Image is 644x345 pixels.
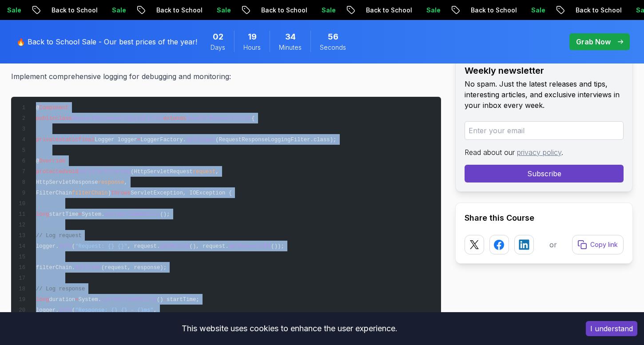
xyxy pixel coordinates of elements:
span: doFilter [75,265,101,271]
span: RequestResponseLoggingFilter [72,115,163,122]
span: (request, response); [101,265,167,271]
a: privacy policy [517,148,561,157]
span: Seconds [320,43,346,52]
span: Logger logger [95,137,137,143]
span: extends [163,115,186,122]
p: Grab Now [576,36,611,47]
span: ( [72,243,75,250]
p: Sale [419,6,448,15]
span: getRequestURI [229,243,271,250]
span: // Log response [36,286,85,292]
span: 34 Minutes [285,31,296,43]
span: - [163,297,167,303]
span: Component [39,105,68,111]
span: OncePerRequestFilter [186,115,251,122]
span: response [98,179,124,186]
span: ServletException, IOException { [131,190,232,196]
span: duration [49,297,75,303]
span: Hours [243,43,261,52]
span: getLogger [186,137,215,143]
p: Back to School [359,6,419,15]
span: () [157,297,163,303]
span: protected [36,169,65,175]
p: Sale [314,6,343,15]
span: , [215,169,219,175]
p: No spam. Just the latest releases and tips, interesting articles, and exclusive interviews in you... [465,79,624,111]
span: "Response: {} {} - {}ms" [75,307,153,313]
button: Subscribe [465,165,624,182]
span: ( [72,307,75,313]
p: or [549,239,557,250]
span: filterChain. [36,265,75,271]
p: Back to School [464,6,524,15]
span: LoggerFactory. [140,137,186,143]
span: { [251,115,254,122]
p: Sale [210,6,238,15]
input: Enter your email [465,121,624,140]
span: Days [211,43,225,52]
span: // Log request [36,233,82,239]
span: throws [111,190,131,196]
span: class [56,115,72,122]
span: @ [36,105,39,111]
span: , [154,307,157,313]
span: FilterChain [36,190,72,196]
span: public [36,115,56,122]
span: = [75,297,78,303]
span: 2 Days [213,31,223,43]
span: startTime; [167,297,199,303]
span: = [137,137,140,143]
span: doFilterInternal [79,169,131,175]
p: Sale [524,6,553,15]
p: Back to School [568,6,629,15]
span: , request. [127,243,160,250]
span: currentTimeMillis [101,297,157,303]
span: filterChain [72,190,108,196]
span: info [59,243,72,250]
span: ()); [271,243,284,250]
span: (); [160,211,170,218]
span: 56 Seconds [328,31,338,43]
span: logger. [36,307,59,313]
p: Back to School [149,6,210,15]
span: Override [39,158,65,164]
span: logger. [36,243,59,250]
span: currentTimeMillis [104,211,160,218]
span: request [193,169,215,175]
span: long [36,297,49,303]
p: Read about our . [465,147,624,158]
button: Copy link [572,235,624,254]
span: long [36,211,49,218]
span: void [65,169,78,175]
p: 🔥 Back to School Sale - Our best prices of the year! [16,36,197,47]
span: , [124,179,127,186]
span: private [36,137,59,143]
span: (HttpServletRequest [131,169,193,175]
span: ) [108,190,111,196]
span: static [59,137,78,143]
span: System. [82,211,104,218]
span: startTime [49,211,78,218]
span: getMethod [160,243,189,250]
span: "Request: {} {}" [75,243,127,250]
span: = [79,211,82,218]
h2: Weekly newsletter [465,64,624,77]
span: System. [79,297,101,303]
p: Back to School [254,6,314,15]
span: Minutes [279,43,302,52]
span: HttpServletResponse [36,179,98,186]
span: info [59,307,72,313]
span: final [79,137,95,143]
h2: Share this Course [465,212,624,224]
p: Sale [105,6,133,15]
button: Accept cookies [586,321,637,336]
p: Back to School [44,6,105,15]
p: Implement comprehensive logging for debugging and monitoring: [11,70,441,83]
div: This website uses cookies to enhance the user experience. [7,319,572,338]
span: @ [36,158,39,164]
p: Copy link [590,240,618,249]
span: (RequestResponseLoggingFilter.class); [215,137,336,143]
span: 19 Hours [248,31,257,43]
span: (), request. [190,243,229,250]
